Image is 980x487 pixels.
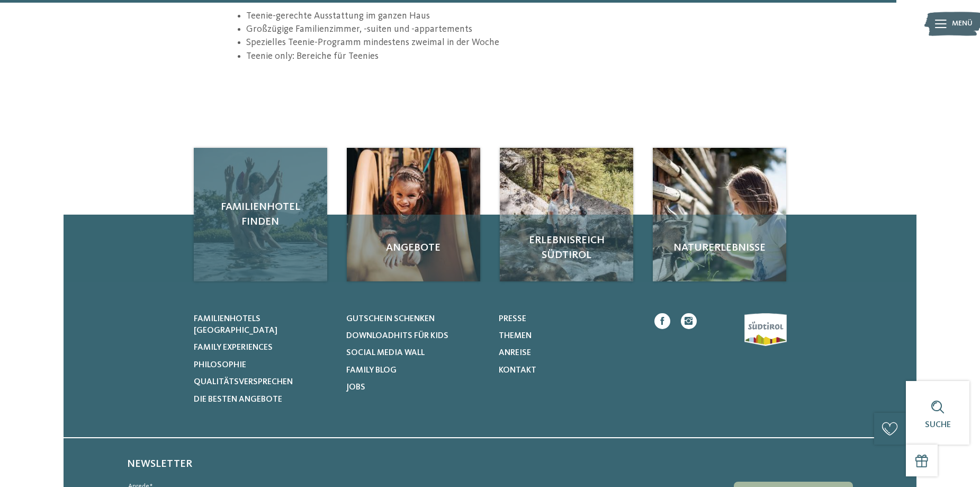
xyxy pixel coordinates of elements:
[346,349,425,357] span: Social Media Wall
[194,395,282,404] span: Die besten Angebote
[194,361,246,369] span: Philosophie
[347,148,480,281] img: Urlaub mit Teenagern in Südtirol geplant?
[653,148,786,281] img: Urlaub mit Teenagern in Südtirol geplant?
[246,10,741,23] li: Teenie-gerechte Ausstattung im ganzen Haus
[194,342,333,353] a: Family Experiences
[500,148,633,281] a: Urlaub mit Teenagern in Südtirol geplant? Erlebnisreich Südtirol
[346,382,485,393] a: Jobs
[347,148,480,281] a: Urlaub mit Teenagern in Südtirol geplant? Angebote
[346,315,435,323] span: Gutschein schenken
[246,23,741,36] li: Großzügige Familienzimmer, -suiten und -appartements
[499,349,531,357] span: Anreise
[246,50,741,63] li: Teenie only: Bereiche für Teenies
[346,366,397,375] span: Family Blog
[346,383,365,392] span: Jobs
[925,421,951,429] span: Suche
[499,313,638,325] a: Presse
[653,148,786,281] a: Urlaub mit Teenagern in Südtirol geplant? Naturerlebnisse
[194,359,333,371] a: Philosophie
[246,36,741,49] li: Spezielles Teenie-Programm mindestens zweimal in der Woche
[357,241,470,255] span: Angebote
[499,365,638,376] a: Kontakt
[127,459,192,470] span: Newsletter
[194,376,333,388] a: Qualitätsversprechen
[499,347,638,359] a: Anreise
[346,313,485,325] a: Gutschein schenken
[499,332,532,340] span: Themen
[194,313,333,337] a: Familienhotels [GEOGRAPHIC_DATA]
[194,394,333,405] a: Die besten Angebote
[499,366,536,375] span: Kontakt
[194,148,327,281] a: Urlaub mit Teenagern in Südtirol geplant? Familienhotel finden
[499,315,526,323] span: Presse
[500,148,633,281] img: Urlaub mit Teenagern in Südtirol geplant?
[204,200,317,229] span: Familienhotel finden
[194,315,277,335] span: Familienhotels [GEOGRAPHIC_DATA]
[346,330,485,342] a: Downloadhits für Kids
[346,332,448,340] span: Downloadhits für Kids
[346,365,485,376] a: Family Blog
[510,233,623,263] span: Erlebnisreich Südtirol
[346,347,485,359] a: Social Media Wall
[499,330,638,342] a: Themen
[194,378,293,386] span: Qualitätsversprechen
[194,343,273,352] span: Family Experiences
[663,241,776,255] span: Naturerlebnisse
